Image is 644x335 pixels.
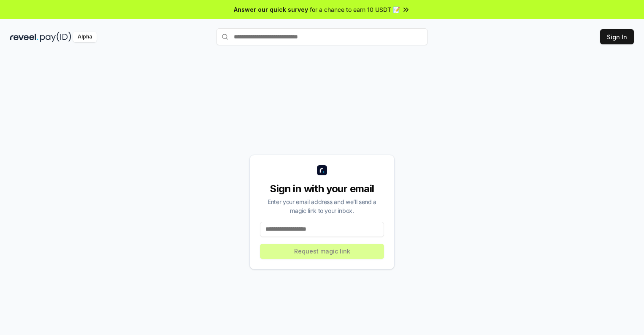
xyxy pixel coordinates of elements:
[260,182,384,196] div: Sign in with your email
[73,32,97,42] div: Alpha
[234,5,308,14] span: Answer our quick survey
[10,32,38,42] img: reveel_dark
[260,197,384,215] div: Enter your email address and we’ll send a magic link to your inbox.
[317,165,327,175] img: logo_small
[310,5,400,14] span: for a chance to earn 10 USDT 📝
[40,32,71,42] img: pay_id
[600,29,634,44] button: Sign In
